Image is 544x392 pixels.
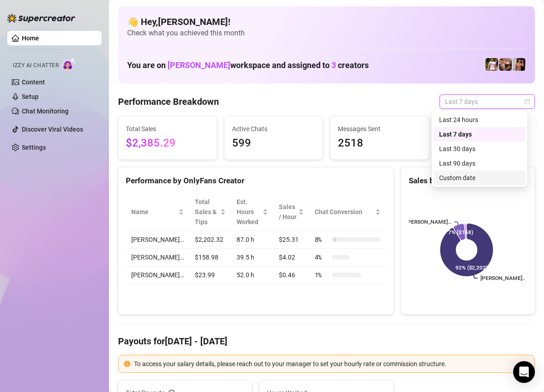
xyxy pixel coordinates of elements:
[231,231,273,249] td: 87.0 h
[338,135,421,152] span: 2518
[439,115,520,125] div: Last 24 hours
[513,361,535,383] div: Open Intercom Messenger
[331,60,336,70] span: 3
[22,126,83,133] a: Discover Viral Videos
[62,58,76,71] img: AI Chatter
[315,252,329,262] span: 4 %
[406,219,451,225] text: [PERSON_NAME]…
[237,197,261,227] div: Est. Hours Worked
[189,266,231,284] td: $23.99
[338,124,421,134] span: Messages Sent
[439,173,520,183] div: Custom date
[513,58,525,71] img: Zach
[232,124,316,134] span: Active Chats
[189,249,231,266] td: $158.98
[22,93,39,100] a: Setup
[434,142,525,156] div: Last 30 days
[445,95,529,108] span: Last 7 days
[273,249,309,266] td: $4.02
[126,266,189,284] td: [PERSON_NAME]…
[22,78,45,86] a: Content
[309,193,386,231] th: Chat Conversion
[434,171,525,185] div: Custom date
[127,15,526,28] h4: 👋 Hey, [PERSON_NAME] !
[7,14,75,23] img: logo-BBDzfeDw.svg
[315,207,373,217] span: Chat Conversion
[126,135,209,152] span: $2,385.29
[434,127,525,142] div: Last 7 days
[22,108,69,115] a: Chat Monitoring
[22,144,46,151] a: Settings
[231,249,273,266] td: 39.5 h
[13,61,59,70] span: Izzy AI Chatter
[485,58,498,71] img: Hector
[273,231,309,249] td: $25.31
[127,60,369,70] h1: You are on workspace and assigned to creators
[168,60,230,70] span: [PERSON_NAME]
[195,197,218,227] span: Total Sales & Tips
[273,193,309,231] th: Sales / Hour
[189,231,231,249] td: $2,202.32
[439,144,520,154] div: Last 30 days
[22,34,39,42] a: Home
[315,235,329,245] span: 8 %
[126,175,386,187] div: Performance by OnlyFans Creator
[118,335,535,348] h4: Payouts for [DATE] - [DATE]
[118,95,219,108] h4: Performance Breakdown
[189,193,231,231] th: Total Sales & Tips
[434,113,525,127] div: Last 24 hours
[126,249,189,266] td: [PERSON_NAME]…
[480,275,526,282] text: [PERSON_NAME]…
[134,359,529,369] div: To access your salary details, please reach out to your manager to set your hourly rate or commis...
[126,231,189,249] td: [PERSON_NAME]…
[409,175,527,187] div: Sales by OnlyFans Creator
[434,156,525,171] div: Last 90 days
[232,135,316,152] span: 599
[126,124,209,134] span: Total Sales
[273,266,309,284] td: $0.46
[126,193,189,231] th: Name
[124,361,130,367] span: exclamation-circle
[439,158,520,168] div: Last 90 days
[131,207,177,217] span: Name
[439,129,520,139] div: Last 7 days
[524,99,530,104] span: calendar
[127,28,526,38] span: Check what you achieved this month
[279,202,297,222] span: Sales / Hour
[231,266,273,284] td: 52.0 h
[315,270,329,280] span: 1 %
[499,58,512,71] img: Osvaldo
